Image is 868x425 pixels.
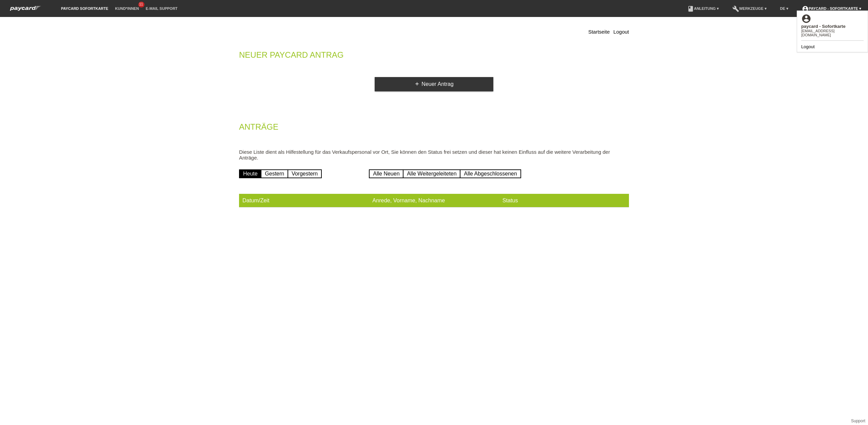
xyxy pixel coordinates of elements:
[7,8,44,13] a: paycard Sofortkarte
[261,169,288,178] a: Gestern
[777,6,792,11] a: DE ▾
[239,124,629,134] h2: Anträge
[58,6,112,11] a: paycard Sofortkarte
[288,169,322,178] a: Vorgestern
[403,169,460,178] a: Alle Weitergeleiteten
[239,194,369,207] th: Datum/Zeit
[414,81,420,87] i: add
[369,169,403,178] a: Alle Neuen
[802,5,809,12] i: account_circle
[684,6,722,11] a: bookAnleitung ▾
[7,5,44,12] img: paycard Sofortkarte
[239,52,629,62] h2: Neuer Paycard Antrag
[142,6,181,11] a: E-Mail Support
[138,2,144,7] span: 11
[375,77,493,91] a: addNeuer Antrag
[687,5,694,12] i: book
[613,29,629,35] a: Logout
[801,24,846,29] b: paycard - Sofortkarte
[801,44,815,49] a: Logout
[499,194,629,207] th: Status
[801,14,811,24] i: account_circle
[239,149,629,161] p: Diese Liste dient als Hilfestellung für das Verkaufspersonal vor Ort, Sie können den Status frei ...
[732,5,739,12] i: build
[588,29,610,35] a: Startseite
[239,169,262,178] a: Heute
[801,29,864,37] div: [EMAIL_ADDRESS][DOMAIN_NAME]
[729,6,770,11] a: buildWerkzeuge ▾
[798,6,865,11] a: account_circlepaycard - Sofortkarte ▾
[851,419,865,423] a: Support
[460,169,521,178] a: Alle Abgeschlossenen
[369,194,499,207] th: Anrede, Vorname, Nachname
[112,6,142,11] a: Kund*innen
